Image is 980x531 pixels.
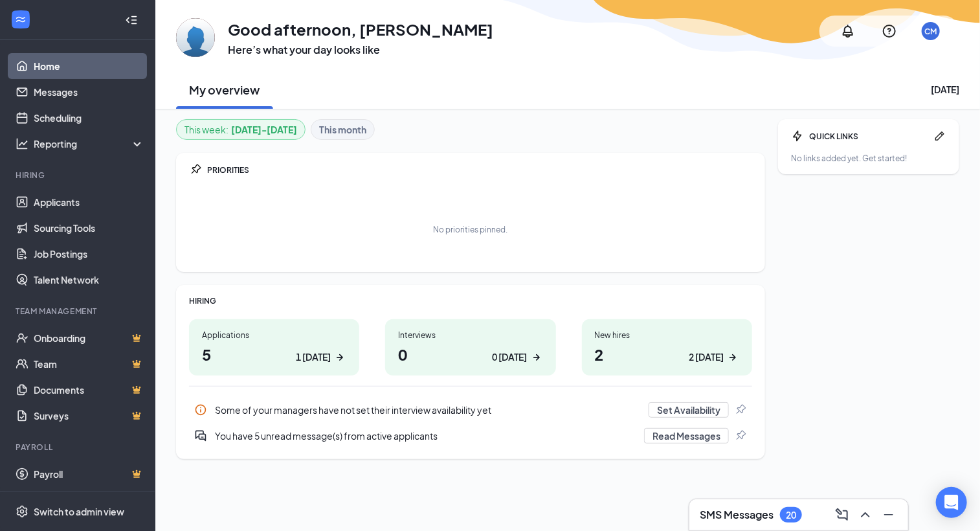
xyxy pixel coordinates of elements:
[649,402,729,418] button: Set Availability
[877,504,898,525] button: Minimize
[319,122,366,137] b: This month
[34,403,144,429] a: SurveysCrown
[830,504,851,525] button: ComposeMessage
[228,43,493,57] h3: Here’s what your day looks like
[700,508,774,522] h3: SMS Messages
[34,79,144,105] a: Messages
[530,351,543,364] svg: ArrowRight
[398,343,542,365] h1: 0
[16,170,142,181] div: Hiring
[925,26,937,37] div: CM
[231,122,297,137] b: [DATE] - [DATE]
[854,504,874,525] button: ChevronUp
[189,319,359,376] a: Applications51 [DATE]ArrowRight
[34,137,145,150] div: Reporting
[34,377,144,403] a: DocumentsCrown
[834,507,850,523] svg: ComposeMessage
[189,397,752,423] a: InfoSome of your managers have not set their interview availability yetSet AvailabilityPin
[194,429,207,442] svg: DoubleChatActive
[809,131,928,142] div: QUICK LINKS
[176,18,215,57] img: Chris Madison
[493,350,528,364] div: 0 [DATE]
[215,429,636,442] div: You have 5 unread message(s) from active applicants
[16,442,142,453] div: Payroll
[34,105,144,131] a: Scheduling
[858,507,873,523] svg: ChevronUp
[882,23,897,39] svg: QuestionInfo
[786,510,796,521] div: 20
[689,350,724,364] div: 2 [DATE]
[228,18,493,40] h1: Good afternoon, [PERSON_NAME]
[16,505,28,518] svg: Settings
[296,350,331,364] div: 1 [DATE]
[34,267,144,293] a: Talent Network
[125,14,138,27] svg: Collapse
[582,319,752,376] a: New hires22 [DATE]ArrowRight
[34,505,124,518] div: Switch to admin view
[207,164,752,175] div: PRIORITIES
[385,319,555,376] a: Interviews00 [DATE]ArrowRight
[726,351,739,364] svg: ArrowRight
[434,224,508,235] div: No priorities pinned.
[734,429,747,442] svg: Pin
[34,461,144,487] a: PayrollCrown
[931,83,959,96] div: [DATE]
[595,330,739,341] div: New hires
[398,330,542,341] div: Interviews
[34,325,144,351] a: OnboardingCrown
[190,82,260,98] h2: My overview
[215,403,641,416] div: Some of your managers have not set their interview availability yet
[333,351,346,364] svg: ArrowRight
[840,23,856,39] svg: Notifications
[881,507,896,523] svg: Minimize
[34,189,144,215] a: Applicants
[34,241,144,267] a: Job Postings
[936,487,967,518] div: Open Intercom Messenger
[189,423,752,449] a: DoubleChatActiveYou have 5 unread message(s) from active applicantsRead MessagesPin
[16,137,28,150] svg: Analysis
[34,215,144,241] a: Sourcing Tools
[14,13,27,26] svg: WorkstreamLogo
[194,403,207,416] svg: Info
[34,351,144,377] a: TeamCrown
[189,295,752,306] div: HIRING
[34,53,144,79] a: Home
[189,423,752,449] div: You have 5 unread message(s) from active applicants
[189,163,202,176] svg: Pin
[734,403,747,416] svg: Pin
[202,343,346,365] h1: 5
[791,130,804,142] svg: Bolt
[791,153,946,164] div: No links added yet. Get started!
[202,330,346,341] div: Applications
[184,122,297,137] div: This week :
[933,130,946,142] svg: Pen
[595,343,739,365] h1: 2
[644,428,729,444] button: Read Messages
[189,397,752,423] div: Some of your managers have not set their interview availability yet
[16,306,142,317] div: Team Management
